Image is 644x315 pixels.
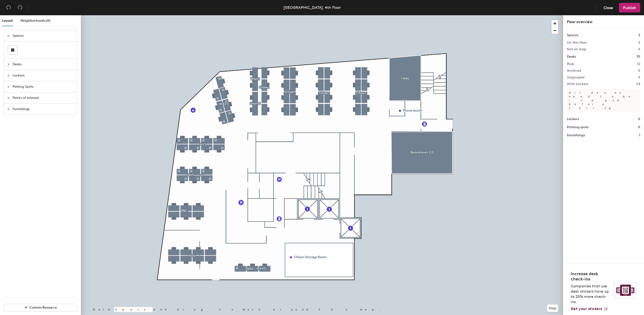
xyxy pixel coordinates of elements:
span: Close [604,5,613,10]
h2: Archived [567,69,581,73]
h1: Spaces [567,33,578,38]
h2: 0 [638,47,640,51]
span: Lockers [13,70,74,81]
span: Get your stickers [571,306,602,311]
p: Companies that use desk stickers have up to 25% more check-ins. [571,284,612,305]
h2: 12 [637,62,640,66]
span: Furnishings [13,104,74,115]
h1: Parking spots [567,125,589,130]
button: Close [599,3,617,12]
div: [GEOGRAPHIC_DATA], 4th Floor [283,5,341,10]
h2: Ungrouped [567,76,585,79]
h1: 1 [639,133,640,138]
img: Sticker logo [614,282,636,298]
span: Points of Interest [13,92,74,103]
span: collapsed [7,108,10,111]
h2: With stickers [567,82,589,86]
h1: 2 [638,33,640,38]
span: collapsed [7,85,10,88]
span: collapsed [7,63,10,66]
h4: Increase desk check-ins [571,271,612,282]
div: Floor overview [567,19,640,25]
h2: On this floor [567,41,587,45]
h2: 2 [638,41,640,45]
span: Spaces [13,30,74,41]
h1: Desks [567,54,576,59]
h1: 70 [636,54,640,59]
button: Undo (⌘ + Z) [4,3,13,12]
h2: 24 [636,82,640,86]
span: Neighborhoods (0) [20,19,50,23]
h1: Lockers [567,117,579,122]
h1: Furnishings [567,133,585,138]
span: Publish [623,5,636,10]
h2: 0 [638,69,640,73]
button: Publish [619,3,640,12]
h2: 0 [638,76,640,79]
button: Help [547,305,558,312]
span: collapsed [7,74,10,77]
span: Desks [13,59,74,70]
h1: 0 [638,117,640,122]
a: Get your stickers [571,306,608,311]
button: Redo (⌘ + ⇧ + Z) [15,3,25,12]
p: All desks need to be in a pod before saving [567,89,640,112]
h1: 0 [638,125,640,130]
button: Custom Resource [4,304,77,311]
span: Custom Resource [30,305,57,310]
h2: Pods [567,62,574,66]
span: Layout [2,19,13,23]
span: Parking Spots [13,81,74,92]
h2: Not on map [567,47,586,51]
span: expanded [7,34,10,37]
span: collapsed [7,97,10,99]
